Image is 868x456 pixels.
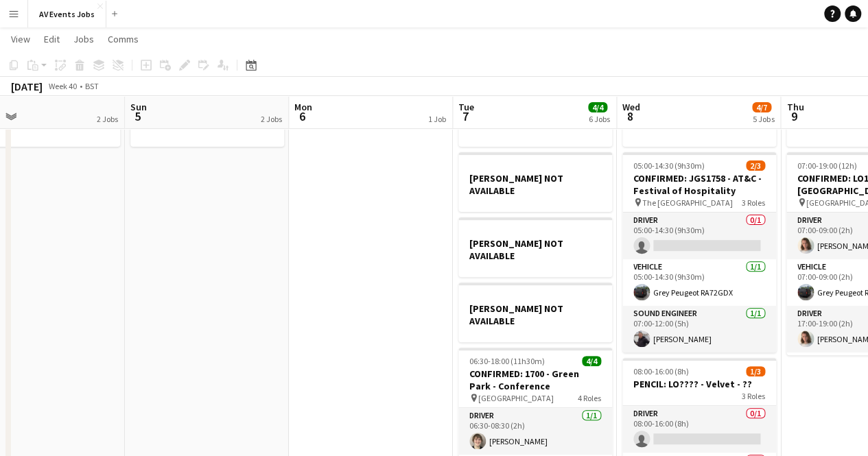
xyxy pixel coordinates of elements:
span: Jobs [73,33,94,45]
a: Jobs [68,30,99,48]
a: View [5,30,36,48]
div: [DATE] [11,80,43,93]
a: Comms [102,30,144,48]
button: AV Events Jobs [28,1,106,27]
span: Week 40 [45,81,80,91]
span: Comms [108,33,139,45]
span: Edit [44,33,60,45]
div: BST [85,81,99,91]
a: Edit [38,30,65,48]
span: View [11,33,30,45]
